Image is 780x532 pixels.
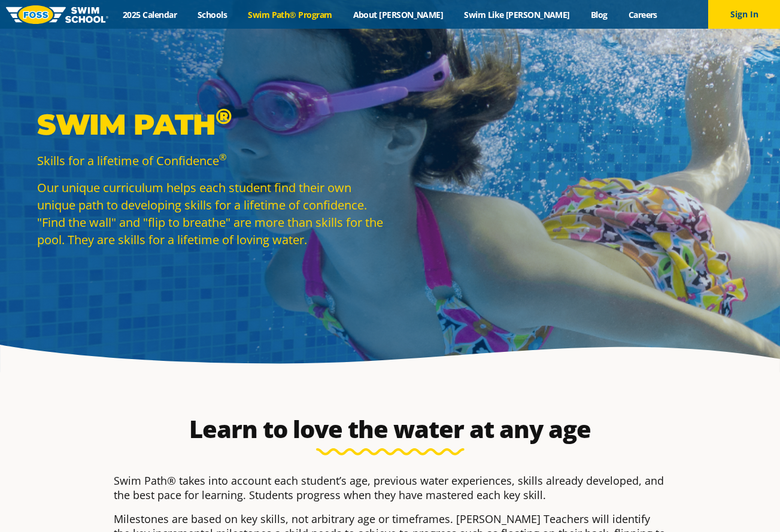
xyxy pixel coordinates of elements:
[454,9,581,20] a: Swim Like [PERSON_NAME]
[216,103,232,129] sup: ®
[342,9,454,20] a: About [PERSON_NAME]
[618,9,667,20] a: Careers
[580,9,618,20] a: Blog
[114,473,667,502] p: Swim Path® takes into account each student’s age, previous water experiences, skills already deve...
[37,179,384,248] p: Our unique curriculum helps each student find their own unique path to developing skills for a li...
[187,9,238,20] a: Schools
[238,9,342,20] a: Swim Path® Program
[37,107,384,142] p: Swim Path
[108,415,673,443] h2: Learn to love the water at any age
[219,151,226,163] sup: ®
[37,152,384,169] p: Skills for a lifetime of Confidence
[6,5,108,24] img: FOSS Swim School Logo
[113,9,187,20] a: 2025 Calendar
